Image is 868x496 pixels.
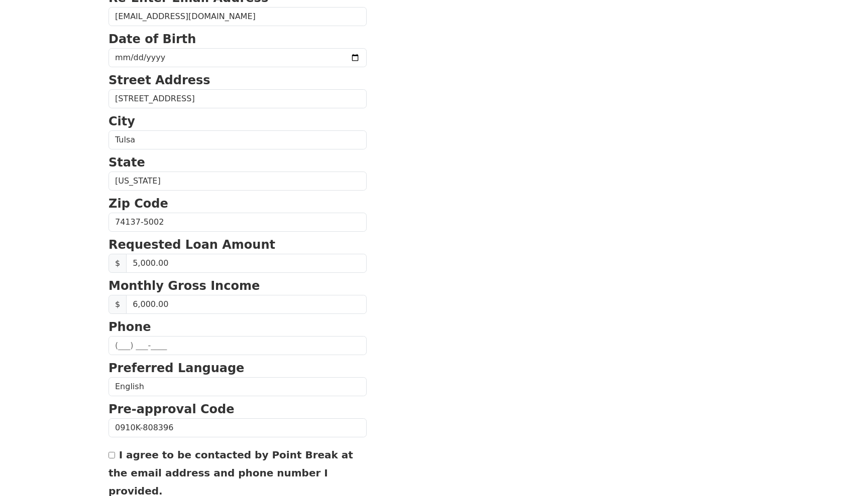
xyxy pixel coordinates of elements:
[108,7,367,26] input: Re-Enter Email Address
[108,114,135,128] strong: City
[108,277,367,295] p: Monthly Gross Income
[126,295,367,314] input: Monthly Gross Income
[108,418,367,437] input: Pre-approval Code
[108,238,275,252] strong: Requested Loan Amount
[108,254,127,273] span: $
[108,213,367,232] input: Zip Code
[108,320,151,334] strong: Phone
[108,197,168,211] strong: Zip Code
[108,402,235,416] strong: Pre-approval Code
[108,130,367,149] input: City
[108,32,196,46] strong: Date of Birth
[108,361,244,375] strong: Preferred Language
[108,295,127,314] span: $
[126,254,367,273] input: Requested Loan Amount
[108,336,367,355] input: (___) ___-____
[108,89,367,108] input: Street Address
[108,155,145,170] strong: State
[108,73,210,87] strong: Street Address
